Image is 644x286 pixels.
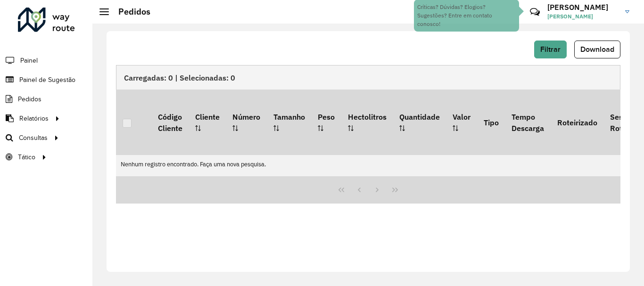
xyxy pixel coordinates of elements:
[116,65,620,90] div: Carregadas: 0 | Selecionadas: 0
[19,133,48,143] span: Consultas
[267,90,311,155] th: Tamanho
[393,90,446,155] th: Quantidade
[151,90,189,155] th: Código Cliente
[446,90,477,155] th: Valor
[341,90,393,155] th: Hectolitros
[109,7,150,17] h2: Pedidos
[19,114,49,123] span: Relatórios
[551,90,603,155] th: Roteirizado
[534,41,567,58] button: Filtrar
[18,152,35,162] span: Tático
[547,3,618,12] h3: [PERSON_NAME]
[18,94,41,104] span: Pedidos
[580,45,614,53] span: Download
[505,90,550,155] th: Tempo Descarga
[20,56,38,65] span: Painel
[547,12,618,21] span: [PERSON_NAME]
[540,45,561,53] span: Filtrar
[19,75,75,85] span: Painel de Sugestão
[226,90,267,155] th: Número
[311,90,341,155] th: Peso
[525,2,545,22] a: Contato Rápido
[574,41,620,58] button: Download
[189,90,226,155] th: Cliente
[477,90,505,155] th: Tipo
